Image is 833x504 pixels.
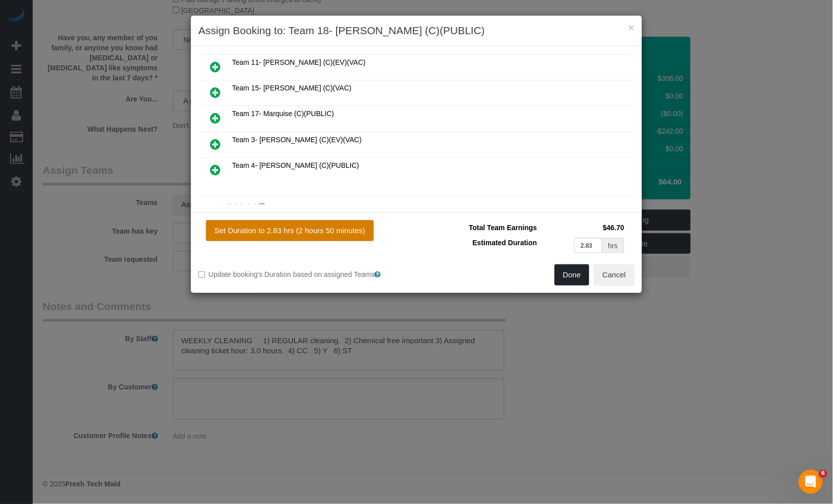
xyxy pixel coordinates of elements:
[424,220,540,235] td: Total Team Earnings
[819,470,827,478] span: 6
[602,238,624,253] div: hrs
[555,264,590,285] button: Done
[594,264,635,285] button: Cancel
[232,136,362,144] span: Team 3- [PERSON_NAME] (C)(EV)(VAC)
[232,161,359,169] span: Team 4- [PERSON_NAME] (C)(PUBLIC)
[232,84,352,92] span: Team 15- [PERSON_NAME] (C)(VAC)
[540,220,627,235] td: $46.70
[206,220,374,241] button: Set Duration to 2.83 hrs (2 hours 50 minutes)
[198,23,635,38] h3: Assign Booking to: Team 18- [PERSON_NAME] (C)(PUBLIC)
[629,22,635,33] button: ×
[232,110,334,118] span: Team 17- Marquise (C)(PUBLIC)
[232,58,366,66] span: Team 11- [PERSON_NAME] (C)(EV)(VAC)
[473,239,537,247] span: Estimated Duration
[799,470,823,494] iframe: Intercom live chat
[198,271,205,278] input: Update booking's Duration based on assigned Teams
[198,269,409,279] label: Update booking's Duration based on assigned Teams
[206,203,627,212] h4: Unavailable (9)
